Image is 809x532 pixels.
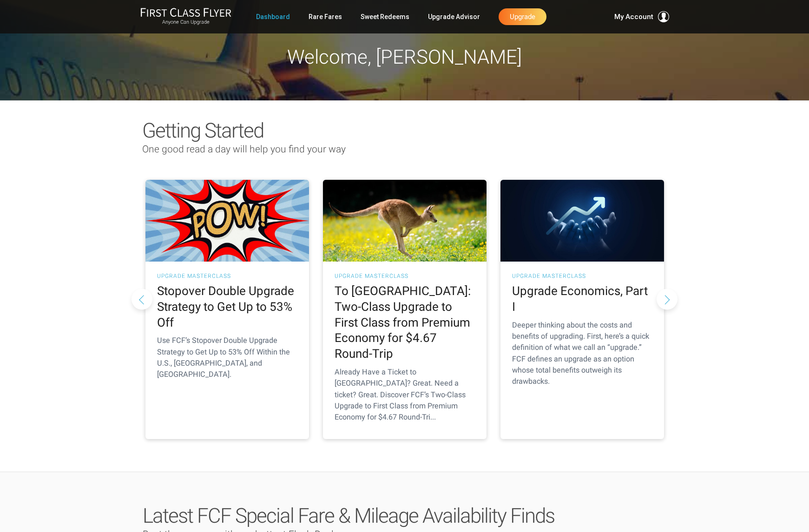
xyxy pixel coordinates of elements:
p: Already Have a Ticket to [GEOGRAPHIC_DATA]? Great. Need a ticket? Great. Discover FCF’s Two-Class... [335,367,475,423]
a: Sweet Redeems [361,8,409,25]
span: Latest FCF Special Fare & Mileage Availability Finds [143,504,554,528]
a: Upgrade [499,8,546,25]
p: Deeper thinking about the costs and benefits of upgrading. First, here’s a quick definition of wh... [512,320,652,388]
h2: Upgrade Economics, Part I [512,283,652,315]
p: Use FCF’s Stopover Double Upgrade Strategy to Get Up to 53% Off Within the U.S., [GEOGRAPHIC_DATA... [157,335,297,380]
a: Dashboard [256,8,290,25]
img: First Class Flyer [140,7,231,17]
button: My Account [614,11,669,22]
a: Rare Fares [309,8,342,25]
h3: UPGRADE MASTERCLASS [157,273,297,279]
small: Anyone Can Upgrade [140,19,231,26]
h2: Stopover Double Upgrade Strategy to Get Up to 53% Off [157,283,297,330]
a: UPGRADE MASTERCLASS To [GEOGRAPHIC_DATA]: Two-Class Upgrade to First Class from Premium Economy f... [323,180,487,439]
span: Getting Started [142,118,263,143]
h3: UPGRADE MASTERCLASS [512,273,652,279]
a: First Class FlyerAnyone Can Upgrade [140,7,231,26]
button: Next slide [657,289,677,309]
h3: UPGRADE MASTERCLASS [335,273,475,279]
a: UPGRADE MASTERCLASS Stopover Double Upgrade Strategy to Get Up to 53% Off Use FCF’s Stopover Doub... [145,180,309,439]
h2: To [GEOGRAPHIC_DATA]: Two-Class Upgrade to First Class from Premium Economy for $4.67 Round-Trip [335,283,475,362]
a: UPGRADE MASTERCLASS Upgrade Economics, Part I Deeper thinking about the costs and benefits of upg... [500,180,664,439]
span: Welcome, [PERSON_NAME] [287,46,522,68]
button: Previous slide [132,289,152,309]
a: Upgrade Advisor [428,8,480,25]
span: My Account [614,11,653,22]
span: One good read a day will help you find your way [142,144,346,155]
